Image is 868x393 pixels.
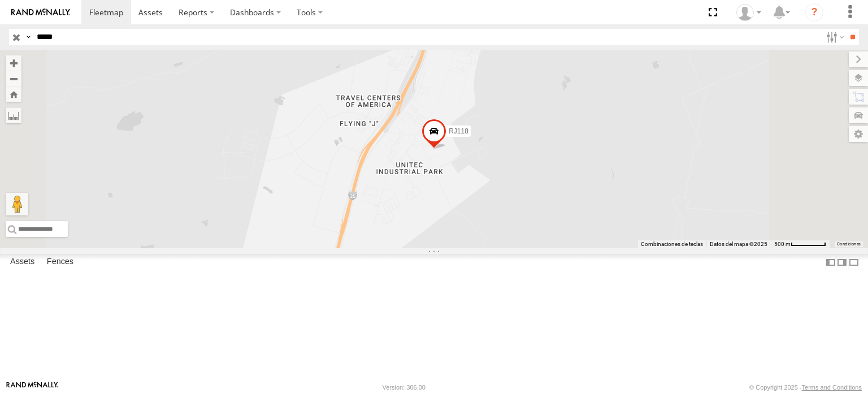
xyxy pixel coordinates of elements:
img: rand-logo.svg [11,8,70,16]
button: Escala del mapa: 500 m por 59 píxeles [771,240,830,248]
label: Map Settings [849,126,868,142]
label: Hide Summary Table [848,254,860,270]
div: Version: 306.00 [383,384,426,391]
a: Visit our Website [6,382,58,393]
span: Datos del mapa ©2025 [710,241,767,247]
label: Assets [5,254,40,270]
label: Dock Summary Table to the Right [836,254,848,270]
button: Zoom in [6,55,21,71]
span: RJ118 [449,127,468,135]
i: ? [805,3,823,21]
label: Dock Summary Table to the Left [825,254,836,270]
div: Josue Jimenez [732,4,765,21]
span: 500 m [774,241,791,247]
label: Measure [6,107,21,123]
label: Fences [41,254,79,270]
button: Zoom Home [6,87,21,102]
label: Search Filter Options [822,29,846,45]
button: Zoom out [6,71,21,87]
label: Search Query [24,29,33,45]
button: Arrastra el hombrecito naranja al mapa para abrir Street View [6,193,28,215]
a: Terms and Conditions [802,384,862,391]
a: Condiciones (se abre en una nueva pestaña) [837,242,861,247]
button: Combinaciones de teclas [641,240,703,248]
div: © Copyright 2025 - [749,384,862,391]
